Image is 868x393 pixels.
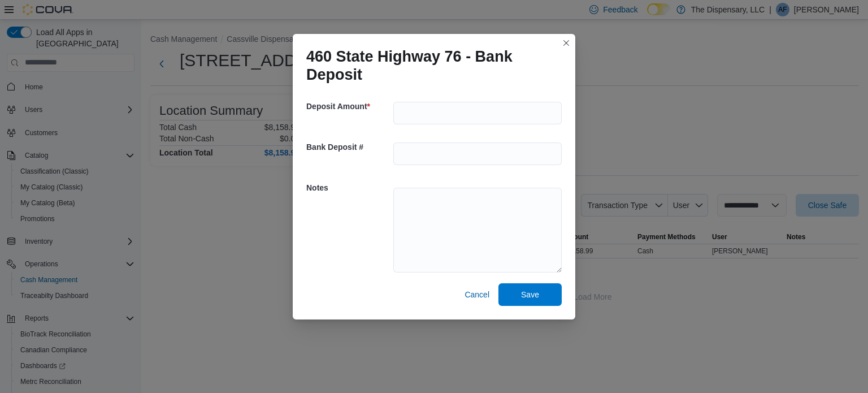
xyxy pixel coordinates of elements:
button: Closes this modal window [559,36,573,50]
button: Save [498,283,562,306]
h5: Deposit Amount [306,95,391,118]
h5: Bank Deposit # [306,136,391,158]
h5: Notes [306,176,391,199]
h1: 460 State Highway 76 - Bank Deposit [306,47,553,84]
span: Cancel [465,289,489,300]
span: Save [521,289,539,300]
button: Cancel [460,283,494,306]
